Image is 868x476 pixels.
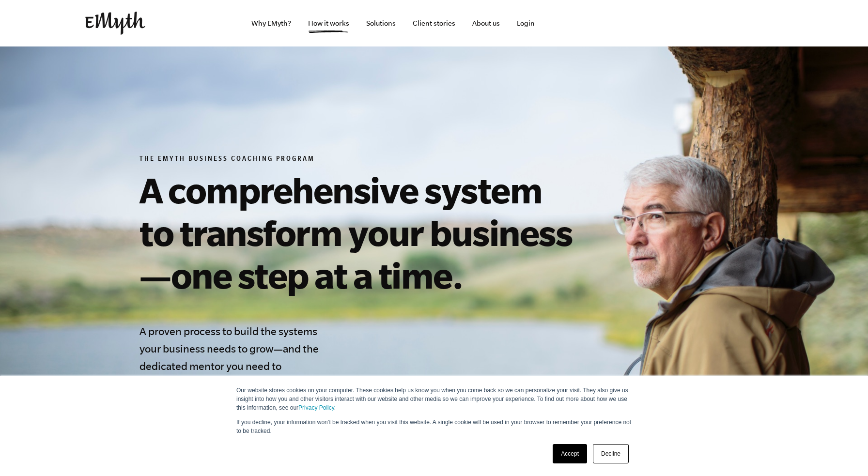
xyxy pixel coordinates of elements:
h6: The EMyth Business Coaching Program [139,155,581,165]
a: Privacy Policy [298,404,334,411]
iframe: Embedded CTA [681,13,783,34]
iframe: Embedded CTA [574,13,676,34]
a: Decline [593,444,629,463]
a: Accept [553,444,587,463]
h4: A proven process to build the systems your business needs to grow—and the dedicated mentor you ne... [139,322,325,427]
p: If you decline, your information won’t be tracked when you visit this website. A single cookie wi... [236,418,632,435]
img: EMyth [85,12,145,35]
p: Our website stores cookies on your computer. These cookies help us know you when you come back so... [236,386,632,412]
h1: A comprehensive system to transform your business—one step at a time. [139,169,581,296]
